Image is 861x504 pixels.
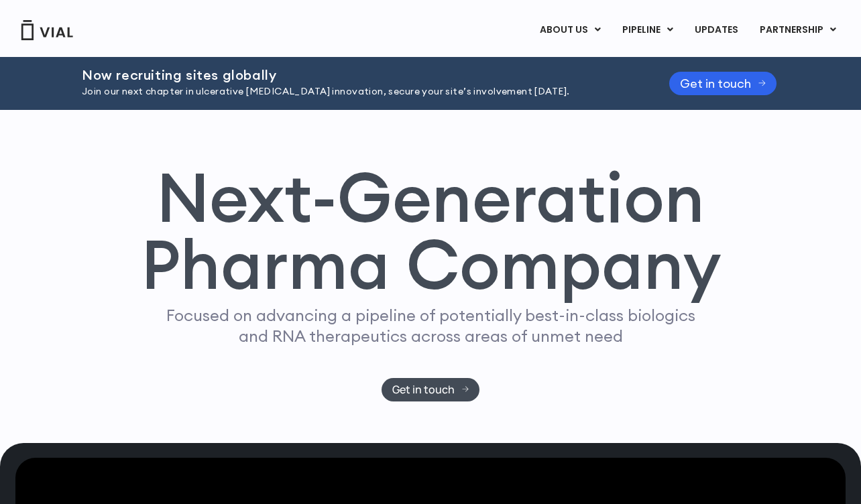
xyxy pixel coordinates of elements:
[392,385,455,395] span: Get in touch
[20,20,74,40] img: Vial Logo
[680,78,751,88] span: Get in touch
[669,72,777,95] a: Get in touch
[529,19,611,42] a: ABOUT USMenu Toggle
[140,164,721,299] h1: Next-Generation Pharma Company
[612,19,683,42] a: PIPELINEMenu Toggle
[684,19,748,42] a: UPDATES
[382,378,480,401] a: Get in touch
[160,305,701,346] p: Focused on advancing a pipeline of potentially best-in-class biologics and RNA therapeutics acros...
[749,19,847,42] a: PARTNERSHIPMenu Toggle
[82,84,636,99] p: Join our next chapter in ulcerative [MEDICAL_DATA] innovation, secure your site’s involvement [DA...
[82,68,636,82] h2: Now recruiting sites globally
